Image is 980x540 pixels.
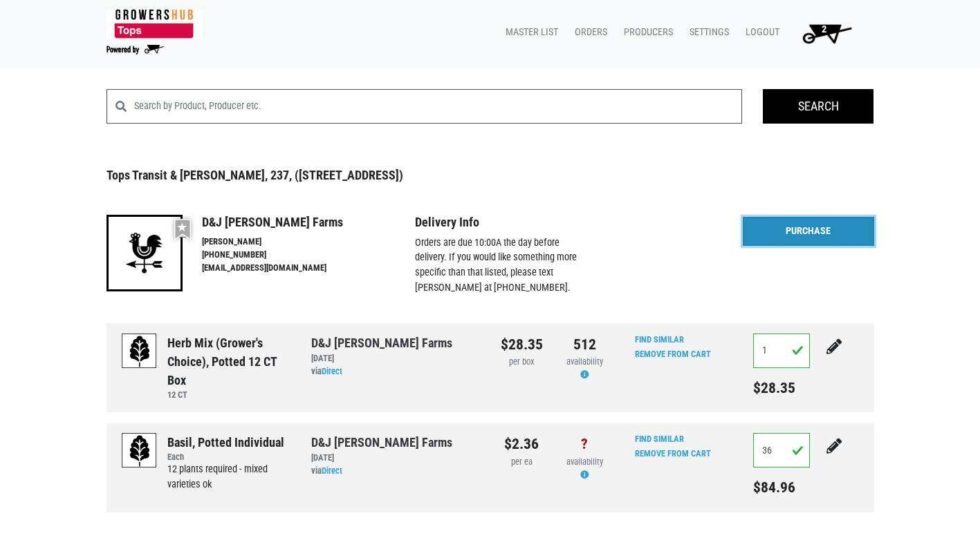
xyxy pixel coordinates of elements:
[167,452,290,462] h6: Each
[167,433,290,452] div: Basil, Potted Individual
[822,23,826,35] span: 2
[107,9,203,39] img: 279edf242af8f9d49a69d9d2afa010fb.png
[494,19,564,46] a: Master List
[753,433,811,467] input: Qty
[635,334,684,345] a: Find Similar
[753,334,811,368] input: Qty
[678,19,734,46] a: Settings
[134,89,743,124] input: Search by Product, Producer etc.
[415,235,579,295] p: Orders are due 10:00A the day before delivery. If you would like something more specific than tha...
[564,334,606,356] div: 512
[501,456,543,469] div: per ea
[627,446,719,462] input: Remove From Cart
[167,463,268,490] span: 12 plants required - mixed varieties ok
[202,235,415,249] li: [PERSON_NAME]
[501,356,543,369] div: per box
[311,452,480,465] div: [DATE]
[202,215,415,230] h4: D&J [PERSON_NAME] Farms
[753,379,811,397] h5: $28.35
[564,19,613,46] a: Orders
[743,217,874,246] a: Purchase
[311,352,480,365] div: [DATE]
[566,356,603,367] span: availability
[311,435,452,450] a: D&J [PERSON_NAME] Farms
[501,433,543,455] div: $2.36
[107,215,183,291] img: 22-9b480c55cff4f9832ac5d9578bf63b94.png
[566,456,603,467] span: availability
[763,89,873,124] input: Search
[202,262,415,275] li: [EMAIL_ADDRESS][DOMAIN_NAME]
[785,19,863,47] a: 2
[635,434,684,444] a: Find Similar
[613,19,678,46] a: Producers
[202,249,415,262] li: [PHONE_NUMBER]
[107,45,164,55] img: Powered by Big Wheelbarrow
[107,168,874,183] h3: Tops Transit & [PERSON_NAME], 237, ([STREET_ADDRESS])
[167,389,290,400] h6: 12 CT
[734,19,785,46] a: Logout
[311,336,452,350] a: D&J [PERSON_NAME] Farms
[322,366,342,376] a: Direct
[501,334,543,356] div: $28.35
[415,215,579,230] h4: Delivery Info
[311,365,480,378] div: via
[167,334,290,389] div: Herb Mix (Grower's choice), Potted 12 CT Box
[322,465,342,476] a: Direct
[627,347,719,363] input: Remove From Cart
[796,19,858,47] img: Cart
[122,434,157,468] img: placeholder-variety-43d6402dacf2d531de610a020419775a.svg
[753,479,811,496] h5: $84.96
[122,334,157,369] img: placeholder-variety-43d6402dacf2d531de610a020419775a.svg
[311,465,480,478] div: via
[564,433,606,455] div: ?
